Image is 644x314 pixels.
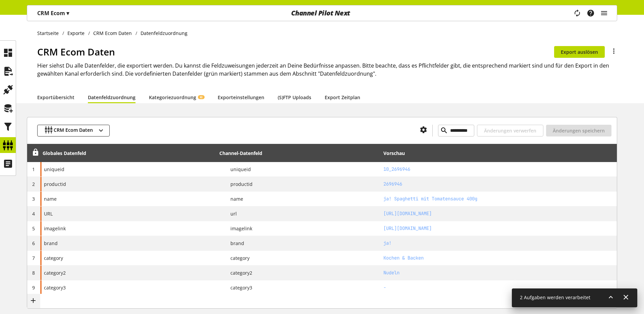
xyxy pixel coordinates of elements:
span: Exporte [67,30,85,37]
button: Änderungen speichern [546,125,611,136]
span: 8 [32,270,35,276]
a: Export Zeitplan [325,94,360,101]
span: brand [225,240,244,247]
p: CRM Ecom [37,9,69,17]
span: category3 [44,284,66,291]
div: Globales Datenfeld [43,150,86,157]
h2: Kochen & Backen [383,254,614,262]
h2: 10_2696946 [383,166,614,173]
span: productid [225,181,253,188]
h2: - [383,284,614,291]
span: KI [200,95,203,99]
h2: Hier siehst Du alle Datenfelder, die exportiert werden. Du kannst die Feldzuweisungen jederzeit a... [37,62,617,78]
span: category2 [225,269,252,276]
span: uniqueid [44,166,64,173]
a: Exporte [64,30,88,37]
button: CRM Ecom Daten [37,125,110,136]
nav: main navigation [27,5,617,21]
span: imagelink [44,225,66,232]
span: 2 Aufgaben werden verarbeitet [520,294,590,301]
span: url [225,210,237,217]
div: Channel-Datenfeld [219,150,262,157]
span: category2 [44,269,66,276]
span: 6 [32,240,35,246]
a: Exporteinstellungen [218,94,264,101]
div: Entsperren, um Zeilen neu anzuordnen [30,149,39,157]
span: category3 [225,284,252,291]
span: 1 [32,166,35,172]
span: 2 [32,181,35,187]
span: ▾ [66,9,69,17]
button: Export auslösen [554,46,605,58]
button: Änderungen verwerfen [477,125,543,136]
span: Entsperren, um Zeilen neu anzuordnen [32,149,39,156]
h1: CRM Ecom Daten [37,45,554,59]
span: uniqueid [225,166,251,173]
h2: Nudeln [383,269,614,276]
h2: https://www.rewe.de/shop/p/ja-spaghetti-mit-tomatensauce-400g/2696946 [383,210,614,217]
span: 5 [32,225,35,232]
span: brand [44,240,58,247]
span: name [44,195,57,202]
span: CRM Ecom Daten [54,126,93,135]
a: Exportübersicht [37,94,74,101]
a: (S)FTP Uploads [278,94,311,101]
span: Startseite [37,30,59,37]
span: category [225,254,250,262]
a: Datenfeldzuordnung [88,94,136,101]
h2: ja! Spaghetti mit Tomatensauce 400g [383,195,614,202]
span: Änderungen verwerfen [484,127,536,134]
span: Export auslösen [561,48,598,55]
span: 9 [32,284,35,291]
span: productid [44,181,66,188]
span: URL [44,210,53,217]
a: Startseite [37,30,62,37]
div: Vorschau [383,150,405,157]
span: Änderungen speichern [553,127,605,134]
h2: https://img.rewe-static.de/2696946/25677556_digital-image.png [383,225,614,232]
span: 3 [32,196,35,202]
span: 7 [32,255,35,261]
h2: 2696946 [383,181,614,188]
span: name [225,195,243,202]
span: 4 [32,210,35,217]
span: category [44,254,63,262]
h2: ja! [383,240,614,247]
a: KategoriezuordnungKI [149,94,204,101]
span: imagelink [225,225,252,232]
